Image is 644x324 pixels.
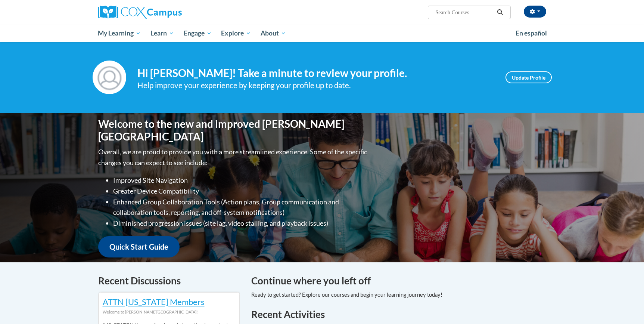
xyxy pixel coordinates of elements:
a: My Learning [93,25,146,42]
span: About [261,29,286,38]
li: Improved Site Navigation [113,175,369,186]
p: Overall, we are proud to provide you with a more streamlined experience. Some of the specific cha... [98,146,369,168]
a: ATTN [US_STATE] Members [103,297,205,307]
button: Search [494,8,505,17]
div: Help improve your experience by keeping your profile up to date. [137,79,494,92]
div: Welcome to [PERSON_NAME][GEOGRAPHIC_DATA]! [103,308,236,316]
h4: Hi [PERSON_NAME]! Take a minute to review your profile. [137,67,494,80]
li: Enhanced Group Collaboration Tools (Action plans, Group communication and collaboration tools, re... [113,197,369,218]
button: Account Settings [524,6,546,18]
a: Cox Campus [98,6,240,19]
span: Engage [184,29,212,38]
a: Learn [146,25,179,42]
a: Update Profile [505,71,552,83]
h4: Recent Discussions [98,274,240,288]
h4: Continue where you left off [251,274,546,288]
a: Quick Start Guide [98,236,180,257]
a: Explore [216,25,256,42]
img: Cox Campus [98,6,182,19]
span: En español [516,29,547,37]
div: Main menu [87,25,557,42]
h1: Welcome to the new and improved [PERSON_NAME][GEOGRAPHIC_DATA] [98,118,369,143]
a: En español [511,25,552,41]
span: Explore [221,29,251,38]
li: Diminished progression issues (site lag, video stalling, and playback issues) [113,218,369,229]
a: Engage [179,25,217,42]
a: About [256,25,291,42]
span: Learn [150,29,174,38]
input: Search Courses [435,8,494,17]
h1: Recent Activities [251,308,546,321]
span: My Learning [98,29,141,38]
img: Profile Image [93,61,126,94]
li: Greater Device Compatibility [113,186,369,197]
